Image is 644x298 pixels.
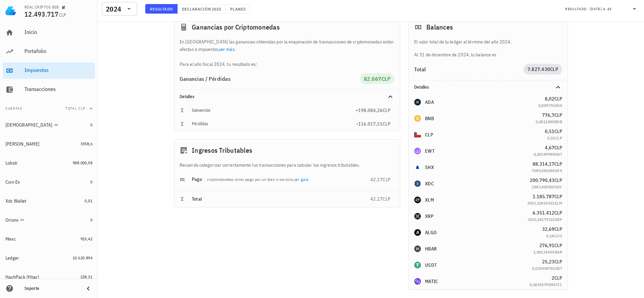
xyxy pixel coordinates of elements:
a: [DEMOGRAPHIC_DATA] 0 [3,117,95,133]
div: EWT [425,148,435,154]
div: Recuerda categorizar correctamente tus transacciones para calcular tus ingresos tributables. [174,161,400,169]
button: CuentasTotal CLP [3,100,95,117]
a: Impuestos [3,62,95,79]
div: SHX [425,164,434,171]
a: ver guía [294,177,308,182]
div: Soporte [24,286,79,291]
div: Al 31 de diciembre de 2024, tu balance es [409,38,568,58]
span: 10.620.894 [73,255,92,260]
span: ADA [555,103,562,108]
span: Total [192,196,202,202]
div: [PERSON_NAME] [5,141,39,147]
span: 0 [90,179,92,184]
span: EWT [554,152,562,157]
span: Ganancias / Pérdidas [180,75,231,82]
div: CLP-icon [414,131,421,138]
div: Xdc Wallet [5,198,26,204]
div: Portafolio [24,48,92,54]
span: 0 [90,122,92,127]
div: Ledger [5,255,19,261]
a: Transacciones [3,81,95,98]
span: 915,42 [80,236,92,241]
span: CLP [383,107,390,113]
span: 1.185.787 [533,193,554,200]
span: 200.790,43 [530,177,554,183]
span: 25,23 [542,259,554,265]
div: USDT [425,262,437,268]
div: [DATE] 6:45 [590,6,612,13]
span: 82.067 [364,75,382,82]
div: XLM [425,197,434,203]
div: Inicio [24,29,92,35]
a: Ledger 10.620.894 [3,250,95,266]
span: USDT [553,266,562,271]
span: 0,009376 [538,103,555,108]
span: ALGO [552,233,562,238]
span: 12.493.717 [24,10,59,19]
span: 2883,405502 [532,184,554,189]
span: Resultado [150,6,173,12]
span: CLP [554,275,562,281]
span: Pago [192,176,202,182]
span: 6.351.412 [533,210,554,216]
span: CLP [554,145,562,151]
span: 776,7 [542,112,554,118]
span: CLP [555,135,562,141]
div: BNB [425,115,434,122]
span: 3593,10455423 [527,201,554,206]
span: CLP [383,196,390,202]
span: 0,00349999 [534,152,554,157]
div: HBAR [425,245,437,252]
span: CLP [554,226,562,232]
div: Total [414,67,523,72]
span: CLP [554,161,562,167]
span: Planes [230,6,246,12]
span: SHX [555,168,562,173]
a: Portafolio [3,43,95,60]
div: Detalles [414,85,546,90]
span: CLP [383,176,390,183]
div: Orionx [5,217,19,223]
span: 228,31 [80,274,92,279]
span: CLP [554,96,562,102]
span: CLP [554,210,562,216]
span: 32,69 [542,226,554,232]
a: ver más [219,46,235,52]
span: Declaración [182,6,211,12]
span: 0 [90,217,92,222]
span: 3358,6 [80,141,92,146]
span: CLP [550,66,558,72]
div: HBAR-icon [414,245,421,252]
div: Ganancias [192,108,355,113]
div: CLP [425,131,433,138]
a: Inicio [3,24,95,41]
div: XLM-icon [414,197,421,203]
div: Balances [409,16,568,38]
div: HashPack (Hbar) [5,274,39,280]
a: [PERSON_NAME] 3358,6 [3,136,95,152]
div: ALGO-icon [414,229,421,236]
button: Declaración 2025 [178,4,226,14]
button: Resultado [145,4,178,14]
span: 988.000,58 [73,160,92,165]
span: +198.084,26 [355,107,383,113]
span: CLP [59,12,67,18]
a: Xdc Wallet 0,01 [3,193,95,209]
p: El valor total de tu ledger al término del año 2024. [414,38,562,45]
span: 42,17 [370,196,383,202]
a: Coin Ex 0 [3,174,95,190]
span: HBAR [552,249,562,255]
div: ADA [425,99,434,106]
span: 7.827.430 [528,66,550,72]
span: criptomonedas como pago por un bien o servicio, . [207,177,309,182]
div: BNB-icon [414,115,421,122]
span: 0,1 [546,233,552,238]
span: XDC [555,184,562,189]
div: ALGO [425,229,437,236]
div: Resultado: [565,4,590,13]
div: Transacciones [24,86,92,92]
span: 2025 [211,6,221,12]
span: 0,02540876 [532,266,553,271]
span: CLP [554,112,562,118]
div: Resultado:[DATE] 6:45 [561,2,643,15]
